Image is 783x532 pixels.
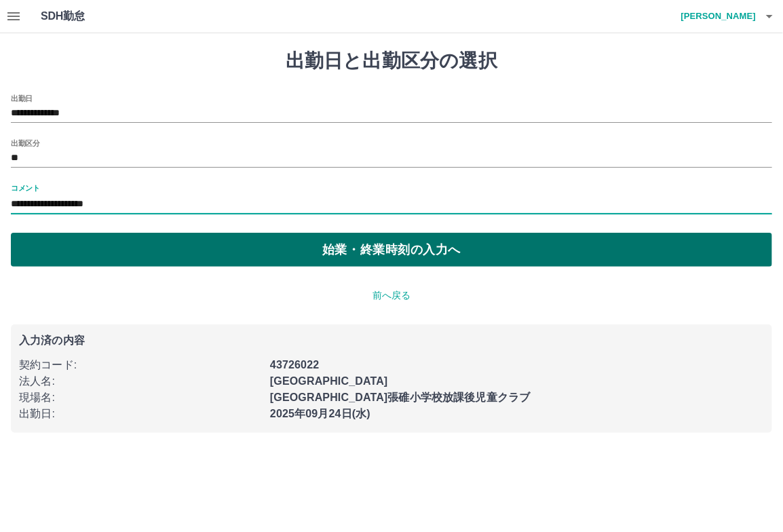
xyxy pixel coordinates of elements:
[19,406,262,422] p: 出勤日 :
[11,138,39,148] label: 出勤区分
[19,335,764,346] p: 入力済の内容
[11,50,772,73] h1: 出勤日と出勤区分の選択
[270,375,388,387] b: [GEOGRAPHIC_DATA]
[19,389,262,406] p: 現場名 :
[19,373,262,389] p: 法人名 :
[11,288,772,303] p: 前へ戻る
[270,408,370,419] b: 2025年09月24日(水)
[270,359,319,370] b: 43726022
[11,233,772,267] button: 始業・終業時刻の入力へ
[11,93,33,103] label: 出勤日
[270,392,530,403] b: [GEOGRAPHIC_DATA]張碓小学校放課後児童クラブ
[19,357,262,373] p: 契約コード :
[11,183,39,193] label: コメント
